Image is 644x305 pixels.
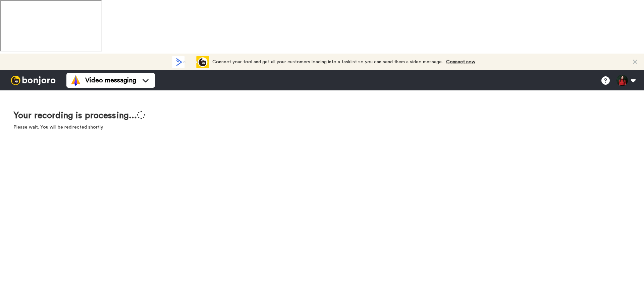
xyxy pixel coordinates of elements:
div: animation [172,56,209,68]
span: Video messaging [85,76,136,85]
p: Please wait. You will be redirected shortly. [13,124,146,131]
img: vm-color.svg [70,75,81,86]
a: Connect now [446,60,475,64]
span: Connect your tool and get all your customers loading into a tasklist so you can send them a video... [212,60,443,64]
h1: Your recording is processing... [13,110,146,121]
img: bj-logo-header-white.svg [8,76,58,85]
